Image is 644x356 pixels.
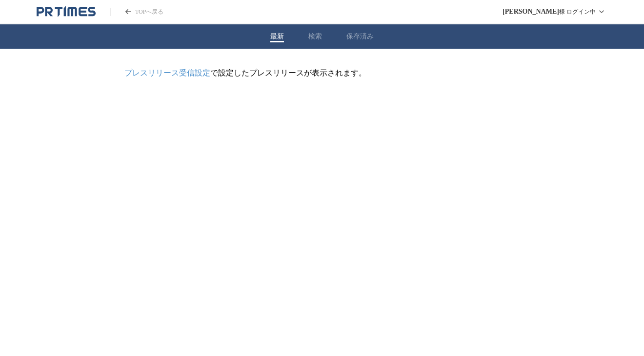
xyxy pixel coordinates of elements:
p: で設定したプレスリリースが表示されます。 [124,68,520,78]
button: 最新 [270,32,284,41]
button: 検索 [308,32,322,41]
span: [PERSON_NAME] [503,8,559,16]
a: PR TIMESのトップページはこちら [37,6,96,18]
a: PR TIMESのトップページはこちら [110,8,163,16]
button: 保存済み [346,32,374,41]
a: プレスリリース受信設定 [124,69,210,77]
